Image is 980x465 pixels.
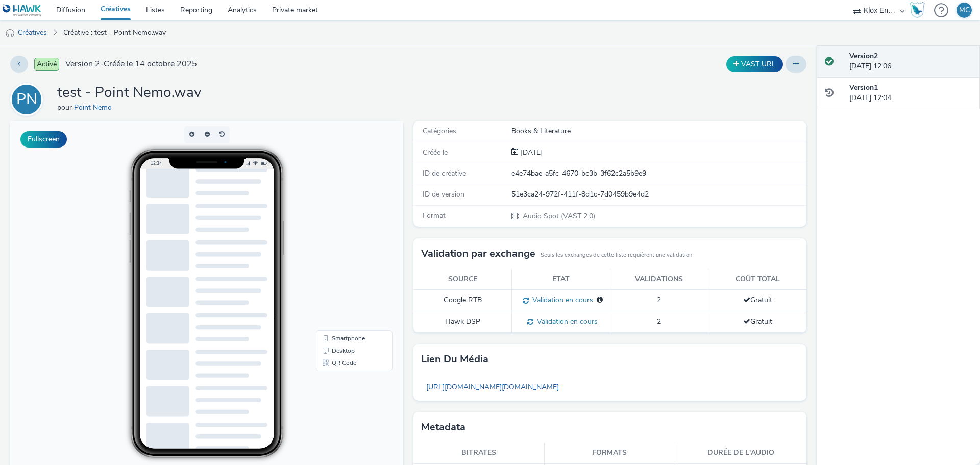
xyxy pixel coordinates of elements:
th: Etat [512,269,610,290]
span: Catégories [423,126,456,136]
span: Desktop [322,227,345,233]
img: undefined Logo [3,4,42,17]
span: 12:34 [140,39,152,45]
div: PN [16,85,37,114]
span: Créée le [423,148,448,157]
a: Créative : test - Point Nemo.wav [58,20,171,45]
span: 2 [657,295,661,305]
th: Source [413,269,512,290]
th: Bitrates [413,443,545,463]
span: [DATE] [519,148,543,157]
li: Smartphone [308,211,380,224]
button: Fullscreen [20,131,67,148]
a: Point Nemo [74,103,116,112]
div: [DATE] 12:04 [849,83,972,104]
th: Validations [610,269,708,290]
span: Validation en cours [533,316,598,326]
h3: Metadata [421,420,465,435]
span: Version 2 - Créée le 14 octobre 2025 [65,58,197,70]
span: Gratuit [743,316,772,326]
span: 2 [657,316,661,326]
span: ID de version [423,189,464,199]
h3: Lien du média [421,352,488,367]
span: Activé [34,58,59,71]
h1: test - Point Nemo.wav [57,83,201,103]
div: MC [959,3,970,18]
strong: Version 2 [849,51,878,61]
strong: Version 1 [849,83,878,92]
div: e4e74bae-a5fc-4670-bc3b-3f62c2a5b9e9 [511,168,805,179]
h3: Validation par exchange [421,246,535,261]
th: Formats [545,443,676,463]
div: Création 14 octobre 2025, 12:04 [519,148,543,158]
th: Durée de l'audio [675,443,806,463]
a: [URL][DOMAIN_NAME][DOMAIN_NAME] [421,377,564,397]
span: ID de créative [423,168,466,178]
a: Hawk Academy [910,2,929,18]
span: pour [57,103,74,112]
th: Coût total [708,269,807,290]
span: QR Code [322,239,346,245]
span: Audio Spot (VAST 2.0) [522,211,595,221]
span: Smartphone [322,214,355,221]
span: Validation en cours [529,295,593,305]
small: Seuls les exchanges de cette liste requièrent une validation [541,251,692,259]
img: Hawk Academy [910,2,925,18]
button: VAST URL [726,56,783,72]
li: Desktop [308,224,380,236]
div: [DATE] 12:06 [849,51,972,72]
img: audio [5,28,15,38]
span: Format [423,211,446,221]
li: QR Code [308,236,380,248]
div: Dupliquer la créative en un VAST URL [724,56,786,72]
td: Google RTB [413,290,512,311]
td: Hawk DSP [413,311,512,333]
a: PN [10,94,47,104]
span: Gratuit [743,295,772,305]
div: 51e3ca24-972f-411f-8d1c-7d0459b9e4d2 [511,189,805,200]
div: Books & Literature [511,126,805,136]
